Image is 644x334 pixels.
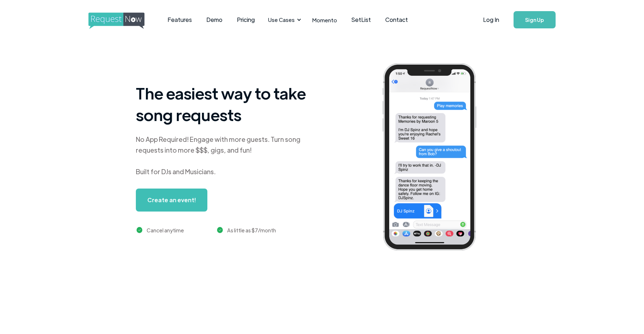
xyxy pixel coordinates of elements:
div: Cancel anytime [147,226,184,235]
a: Momento [305,9,344,31]
a: SetList [344,9,378,31]
a: Contact [378,9,415,31]
div: No App Required! Engage with more guests. Turn song requests into more $$$, gigs, and fun! Built ... [136,134,316,177]
img: green checkmark [137,227,143,233]
h1: The easiest way to take song requests [136,82,316,125]
a: Sign Up [514,11,556,28]
a: Create an event! [136,189,207,212]
a: home [88,13,142,27]
img: green checkmark [217,227,223,233]
a: Pricing [230,9,262,31]
div: Use Cases [264,9,303,31]
a: Demo [199,9,230,31]
img: requestnow logo [88,13,158,29]
a: Features [160,9,199,31]
div: As little as $7/month [227,226,276,235]
a: Log In [476,7,506,32]
img: iphone screenshot [374,58,496,258]
div: Use Cases [268,16,295,24]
